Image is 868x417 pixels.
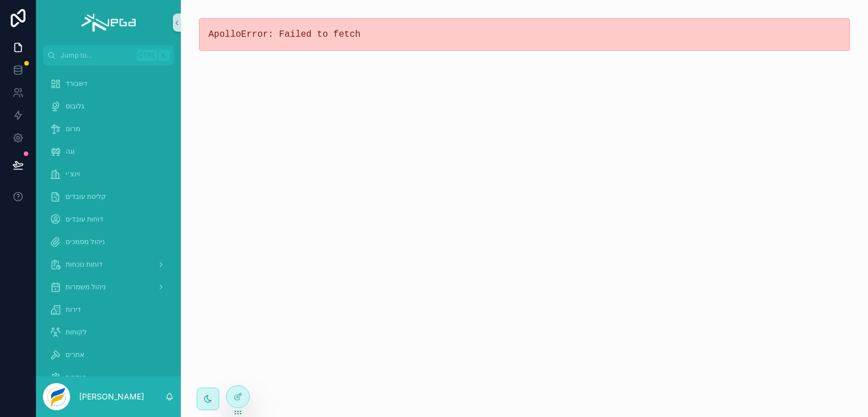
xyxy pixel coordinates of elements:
[43,164,174,184] a: וינצ׳י
[43,232,174,252] a: ניהול מסמכים
[43,119,174,139] a: מרום
[66,237,105,246] span: ניהול מסמכים
[43,73,174,94] a: דשבורד
[43,277,174,297] a: ניהול משמרות
[43,45,174,66] button: Jump to...CtrlK
[66,305,81,314] span: דירות
[66,260,102,269] span: דוחות נוכחות
[43,367,174,388] a: הגדרות
[137,50,157,61] span: Ctrl
[66,124,80,133] span: מרום
[60,51,132,60] span: Jump to...
[43,141,174,162] a: וגה
[43,254,174,275] a: דוחות נוכחות
[36,66,181,376] div: scrollable content
[66,283,106,292] span: ניהול משמרות
[43,322,174,342] a: לקוחות
[66,350,84,359] span: אתרים
[209,28,840,41] pre: ApolloError: Failed to fetch
[159,51,168,60] span: K
[43,209,174,229] a: דוחות עובדים
[43,345,174,365] a: אתרים
[79,391,144,402] p: [PERSON_NAME]
[43,96,174,116] a: גלובוס
[66,192,106,201] span: קליטת עובדים
[66,215,103,224] span: דוחות עובדים
[66,170,80,179] span: וינצ׳י
[43,186,174,207] a: קליטת עובדים
[81,14,135,32] img: App logo
[66,373,86,382] span: הגדרות
[66,79,88,88] span: דשבורד
[43,299,174,320] a: דירות
[66,147,75,156] span: וגה
[66,328,87,337] span: לקוחות
[66,102,84,111] span: גלובוס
